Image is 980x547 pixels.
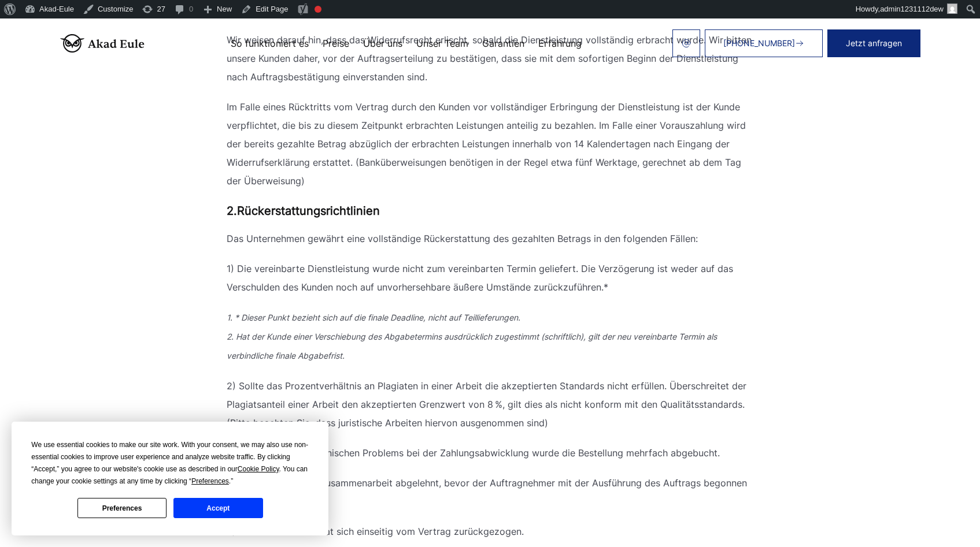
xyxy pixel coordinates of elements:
span: 2) Sollte das Prozentverhältnis an Plagiaten in einer Arbeit die akzeptierten Standards nicht erf... [227,380,746,429]
span: 1) Die vereinbarte Dienstleistung wurde nicht zum vereinbarten Termin geliefert. Die Verzögerung ... [227,263,733,293]
i: 2. Hat der Kunde einer Verschiebung des Abgabetermins ausdrücklich zugestimmt (schriftlich), gilt... [227,332,717,360]
span: [PHONE_NUMBER] [723,39,795,48]
span: Im Falle eines Rücktritts vom Vertrag durch den Kunden vor vollständiger Erbringung der Dienstlei... [227,101,746,168]
button: Accept [173,498,262,518]
span: 3) Aufgrund eines technischen Problems bei der Zahlungsabwicklung wurde die Bestellung mehrfach a... [227,447,720,459]
span: admin1231112dew [880,5,944,13]
a: Preise [323,39,349,48]
a: Unser Team [416,39,468,48]
span: . (Banküberweisungen benötigen in der Regel etwa fünf Werktage, gerechnet ab dem Tag der Überweis... [227,157,741,187]
button: Preferences [77,498,167,518]
div: We use essential cookies to make our site work. With your consent, we may also use non-essential ... [31,439,309,488]
a: Erfahrung [538,39,582,48]
div: Cookie Consent Prompt [12,422,328,535]
div: Focus keyphrase not set [315,6,321,13]
img: email [682,39,691,48]
b: 2. [227,204,237,218]
a: [PHONE_NUMBER] [705,29,823,57]
span: 5) Das Unternehmen hat sich einseitig vom Vertrag zurückgezogen. [227,526,524,537]
span: 4) Der Kunde hat die Zusammenarbeit abgelehnt, bevor der Auftragnehmer mit der Ausführung des Auf... [227,477,747,507]
span: Cookie Policy [238,465,279,473]
span: 1. * Dieser Punkt bezieht sich auf die finale Deadline, nicht auf Teillieferungen. [227,312,520,322]
b: Rückerstattungsrichtlinien [237,204,380,218]
a: So funktioniert es [231,39,309,48]
a: Über uns [363,39,402,48]
a: Garantien [482,39,524,48]
button: Jetzt anfragen [827,29,920,57]
img: logo [60,34,145,53]
span: Das Unternehmen gewährt eine vollständige Rückerstattung des gezahlten Betrags in den folgenden F... [227,233,698,244]
span: Preferences [191,477,229,485]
